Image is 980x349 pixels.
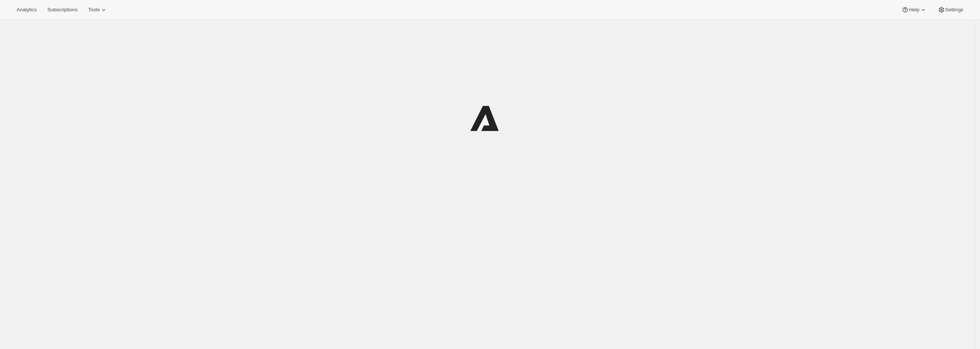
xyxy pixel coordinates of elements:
[84,5,112,15] button: Tools
[933,5,968,15] button: Settings
[897,5,931,15] button: Help
[88,7,100,13] span: Tools
[17,7,37,13] span: Analytics
[47,7,78,13] span: Subscriptions
[12,5,41,15] button: Analytics
[43,5,82,15] button: Subscriptions
[945,7,963,13] span: Settings
[909,7,919,13] span: Help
